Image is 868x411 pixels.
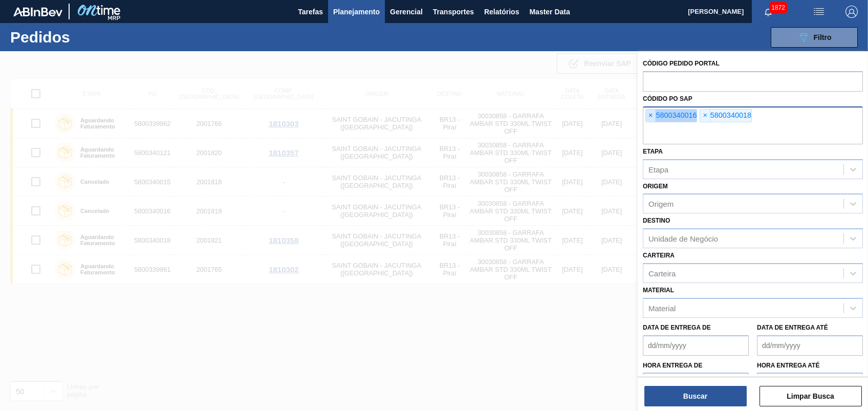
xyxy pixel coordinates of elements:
[645,109,697,122] div: 5800340016
[298,6,323,18] span: Tarefas
[643,335,749,356] input: dd/mm/yyyy
[700,110,710,122] span: ×
[643,148,663,155] label: Etapa
[643,183,668,190] label: Origem
[643,287,674,294] label: Material
[813,6,825,18] img: userActions
[10,31,160,43] h1: Pedidos
[390,6,423,18] span: Gerencial
[643,60,720,67] label: Código Pedido Portal
[13,7,62,16] img: TNhmsLtSVTkK8tSr43FrP2fwEKptu5GPRR3wAAAABJRU5ErkJggg==
[484,6,519,18] span: Relatórios
[648,304,676,312] div: Material
[643,324,711,331] label: Data de Entrega de
[648,165,668,174] div: Etapa
[771,27,858,48] button: Filtro
[757,358,863,373] label: Hora entrega até
[648,200,674,208] div: Origem
[648,269,676,277] div: Carteira
[752,5,785,19] button: Notificações
[433,6,474,18] span: Transportes
[643,358,749,373] label: Hora entrega de
[757,324,828,331] label: Data de Entrega até
[648,234,718,243] div: Unidade de Negócio
[814,33,832,41] span: Filtro
[845,6,858,18] img: Logout
[333,6,380,18] span: Planejamento
[700,109,751,122] div: 5800340018
[757,335,863,356] input: dd/mm/yyyy
[643,252,675,259] label: Carteira
[643,217,670,224] label: Destino
[529,6,570,18] span: Master Data
[643,95,692,102] label: Códido PO SAP
[769,2,787,13] span: 1872
[646,110,656,122] span: ×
